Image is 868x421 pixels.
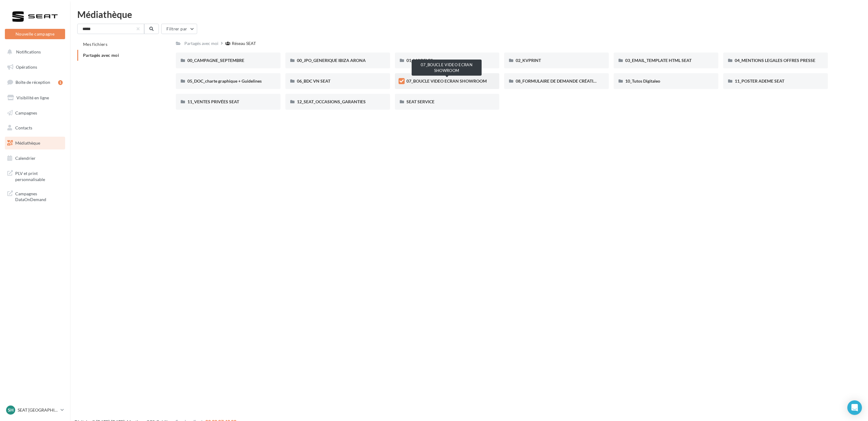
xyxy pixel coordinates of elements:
div: 1 [58,80,63,85]
span: 06_BDC VN SEAT [297,78,330,84]
span: Calendrier [15,156,36,161]
a: Boîte de réception1 [4,76,66,89]
span: 01_MODELES [406,58,433,63]
span: Médiathèque [15,140,40,145]
span: Contacts [15,125,32,130]
a: Visibilité en ligne [4,91,66,104]
span: 12_SEAT_OCCASIONS_GARANTIES [297,99,366,104]
a: Campagnes DataOnDemand [4,187,66,205]
button: Notifications [4,46,64,58]
div: Open Intercom Messenger [847,400,862,415]
button: Nouvelle campagne [5,29,65,39]
a: Calendrier [4,152,66,165]
span: 08_FORMULAIRE DE DEMANDE CRÉATIVE [516,78,599,84]
span: 03_EMAIL_TEMPLATE HTML SEAT [625,58,692,63]
span: Campagnes [15,110,37,115]
span: Visibilité en ligne [16,95,49,100]
p: SEAT [GEOGRAPHIC_DATA] [18,407,58,413]
div: Réseau SEAT [232,40,256,46]
span: 00_CAMPAGNE_SEPTEMBRE [187,58,244,63]
a: PLV et print personnalisable [4,167,66,185]
span: Opérations [16,64,37,70]
a: Opérations [4,61,66,74]
span: Mes fichiers [83,42,107,47]
span: Partagés avec moi [83,53,119,58]
span: 05_DOC_charte graphique + Guidelines [187,78,262,84]
span: 00_JPO_GENERIQUE IBIZA ARONA [297,58,366,63]
div: Médiathèque [77,10,861,19]
span: 07_BOUCLE VIDEO ECRAN SHOWROOM [406,78,487,84]
span: 04_MENTIONS LEGALES OFFRES PRESSE [735,58,815,63]
span: Campagnes DataOnDemand [15,190,63,203]
span: PLV et print personnalisable [15,169,63,182]
a: Campagnes [4,107,66,119]
a: Contacts [4,122,66,134]
span: SEAT SERVICE [406,99,434,104]
a: SH SEAT [GEOGRAPHIC_DATA] [5,404,65,416]
a: Médiathèque [4,137,66,149]
span: SH [8,407,14,413]
span: Boîte de réception [16,80,50,85]
button: Filtrer par [161,24,197,34]
span: 11_VENTES PRIVÉES SEAT [187,99,239,104]
span: Notifications [16,49,41,54]
span: 02_KVPRINT [516,58,541,63]
span: 10_Tutos Digitaleo [625,78,660,84]
div: Partagés avec moi [184,40,218,46]
div: 07_BOUCLE VIDEO ECRAN SHOWROOM [412,60,482,76]
span: 11_POSTER ADEME SEAT [735,78,784,84]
